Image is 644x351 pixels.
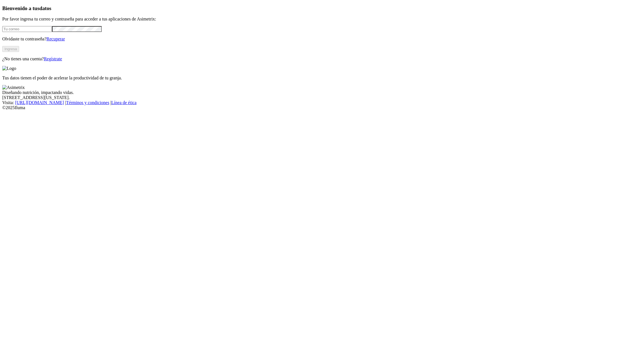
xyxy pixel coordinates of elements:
p: Por favor ingresa tu correo y contraseña para acceder a tus aplicaciones de Asimetrix: [2,17,642,22]
p: Olvidaste tu contraseña? [2,36,642,42]
h3: Bienvenido a tus [2,5,642,12]
p: ¿No tienes una cuenta? [2,56,642,61]
a: Recuperar [46,36,65,41]
span: datos [39,5,51,11]
p: Tus datos tienen el poder de acelerar la productividad de tu granja. [2,75,642,81]
a: Regístrate [44,56,62,61]
img: Logo [2,66,16,71]
a: Términos y condiciones [66,100,109,105]
div: Diseñando nutrición, impactando vidas. [2,90,642,95]
img: Asimetrix [2,85,25,90]
div: © 2025 Iluma [2,105,642,110]
div: Visita : | | [2,100,642,105]
div: [STREET_ADDRESS][US_STATE]. [2,95,642,100]
input: Tu correo [2,26,52,32]
button: Ingresa [2,46,19,52]
a: [URL][DOMAIN_NAME] [15,100,64,105]
a: Línea de ética [111,100,137,105]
